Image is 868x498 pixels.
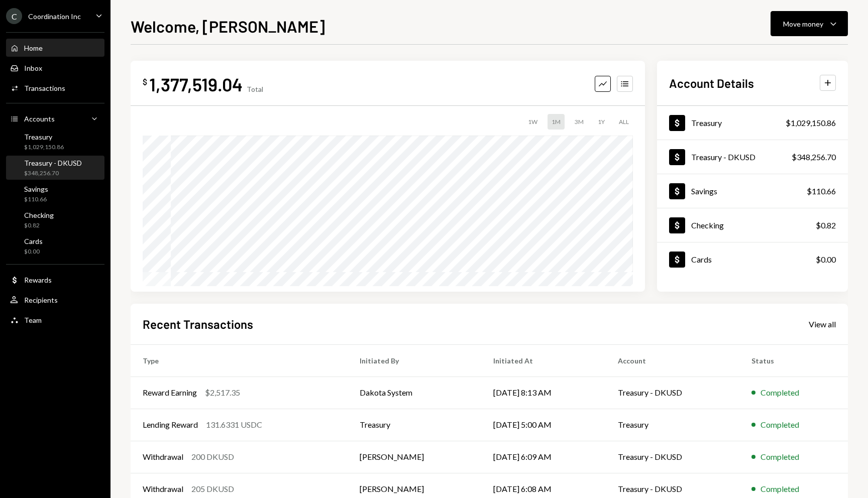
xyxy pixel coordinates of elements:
th: Status [739,344,848,377]
th: Initiated By [348,344,481,377]
div: Team [24,316,42,324]
a: View all [809,318,836,329]
div: $110.66 [807,185,836,197]
div: Cards [691,255,712,264]
a: Treasury$1,029,150.86 [657,106,848,140]
div: Checking [691,220,724,230]
div: 131.6331 USDC [206,419,262,431]
div: $ [143,77,147,87]
div: Treasury - DKUSD [691,152,755,162]
a: Accounts [6,109,104,128]
div: Coordination Inc [28,12,81,21]
div: 1W [524,114,541,130]
div: $0.82 [816,219,836,231]
div: Checking [24,211,54,219]
div: Completed [761,387,799,399]
th: Initiated At [481,344,606,377]
td: [PERSON_NAME] [348,441,481,473]
div: Cards [24,237,43,245]
div: Inbox [24,64,42,72]
td: Treasury [606,409,739,441]
div: Reward Earning [143,387,197,399]
h2: Account Details [669,75,754,91]
div: Rewards [24,276,52,284]
a: Treasury - DKUSD$348,256.70 [6,156,104,180]
div: $0.82 [24,221,54,230]
h2: Recent Transactions [143,316,253,332]
div: Accounts [24,114,55,123]
a: Savings$110.66 [657,174,848,208]
td: Treasury - DKUSD [606,377,739,409]
div: Withdrawal [143,451,183,463]
a: Team [6,311,104,329]
a: Treasury - DKUSD$348,256.70 [657,140,848,174]
a: Treasury$1,029,150.86 [6,130,104,154]
div: 205 DKUSD [191,483,234,495]
a: Checking$0.82 [657,208,848,242]
a: Home [6,39,104,57]
div: $348,256.70 [792,151,836,163]
div: Savings [691,186,717,196]
div: C [6,8,22,24]
a: Recipients [6,291,104,309]
button: Move money [771,11,848,36]
div: $0.00 [24,247,43,256]
td: [DATE] 6:09 AM [481,441,606,473]
div: 1,377,519.04 [149,73,243,95]
td: [DATE] 8:13 AM [481,377,606,409]
div: Transactions [24,84,65,92]
div: Treasury [24,133,64,141]
div: Treasury [691,118,722,128]
div: 200 DKUSD [191,451,234,463]
div: Completed [761,419,799,431]
div: Move money [783,19,823,29]
div: 1Y [594,114,609,130]
a: Savings$110.66 [6,182,104,206]
h1: Welcome, [PERSON_NAME] [131,16,325,36]
div: Completed [761,483,799,495]
div: $1,029,150.86 [786,117,836,129]
div: 3M [571,114,588,130]
a: Checking$0.82 [6,208,104,232]
th: Account [606,344,739,377]
a: Cards$0.00 [657,242,848,276]
div: ALL [615,114,633,130]
div: Completed [761,451,799,463]
a: Inbox [6,59,104,77]
td: [DATE] 5:00 AM [481,409,606,441]
th: Type [131,344,348,377]
div: 1M [548,114,565,130]
div: $0.00 [816,254,836,266]
td: Treasury - DKUSD [606,441,739,473]
a: Transactions [6,79,104,97]
div: Treasury - DKUSD [24,159,82,167]
div: Home [24,44,43,52]
div: Recipients [24,296,58,304]
div: $348,256.70 [24,169,82,178]
div: $110.66 [24,195,48,204]
div: Withdrawal [143,483,183,495]
div: Savings [24,185,48,193]
div: $2,517.35 [205,387,240,399]
div: View all [809,319,836,329]
td: Dakota System [348,377,481,409]
div: Total [247,85,263,93]
td: Treasury [348,409,481,441]
a: Rewards [6,271,104,289]
a: Cards$0.00 [6,234,104,258]
div: Lending Reward [143,419,198,431]
div: $1,029,150.86 [24,143,64,152]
